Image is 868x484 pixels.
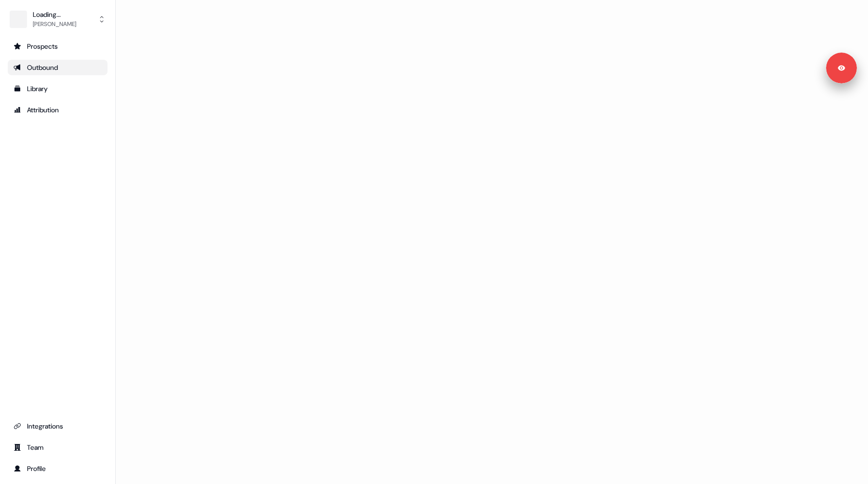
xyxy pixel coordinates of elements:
div: Outbound [14,63,102,72]
button: Loading...[PERSON_NAME] [8,8,108,31]
a: Go to profile [8,461,108,476]
div: [PERSON_NAME] [33,19,76,29]
div: Team [14,443,102,452]
div: Integrations [14,421,102,431]
a: Go to templates [8,81,108,96]
div: Profile [14,464,102,473]
a: Go to attribution [8,102,108,118]
a: Go to prospects [8,39,108,54]
div: Library [14,84,102,94]
a: Go to team [8,440,108,455]
div: Loading... [33,10,76,19]
a: Go to outbound experience [8,60,108,75]
div: Attribution [14,105,102,115]
a: Go to integrations [8,418,108,434]
div: Prospects [14,41,102,51]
